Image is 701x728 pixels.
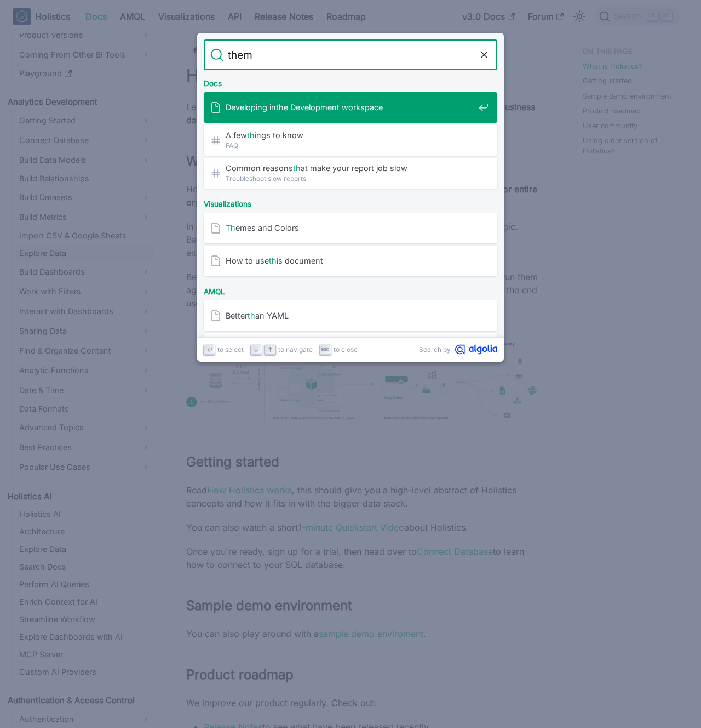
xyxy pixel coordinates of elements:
a: Developing inthe Development workspace [204,92,497,123]
mark: th [269,256,277,265]
span: to navigate [278,344,313,355]
span: emes and Colors [226,223,474,233]
svg: Arrow down [252,345,260,354]
div: Visualizations [202,191,499,213]
mark: Th [226,223,235,232]
svg: Algolia [455,344,497,355]
input: Search docs [223,39,478,70]
span: to select [217,344,244,355]
a: Themes and Colors [204,213,497,243]
span: Developing in e Development workspace [226,102,474,112]
mark: th [248,311,255,320]
a: How to usethis document [204,246,497,276]
svg: Enter key [205,345,214,354]
svg: Escape key [321,345,329,354]
div: AMQL [202,278,499,300]
mark: th [293,163,301,173]
a: A fewthings to know​FAQ [204,125,497,156]
button: Clear the query [478,48,491,61]
span: Search by [419,344,451,355]
mark: th [276,103,284,112]
a: Common reasonsthat make your report job slow​Troubleshoot slow reports [204,158,497,189]
svg: Arrow up [266,345,274,354]
span: Troubleshoot slow reports [226,173,474,184]
span: A few ings to know​ [226,130,474,140]
div: Docs [202,70,499,92]
span: FAQ [226,140,474,151]
span: to close [334,344,358,355]
span: Common reasons at make your report job slow​ [226,163,474,173]
a: Betterthan YAML [204,300,497,331]
span: How to use is document [226,255,474,266]
a: The basics​AQL in 30 minutes [204,333,497,364]
a: Search byAlgolia [419,344,497,355]
span: Better an YAML [226,310,474,321]
mark: th [247,130,255,140]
